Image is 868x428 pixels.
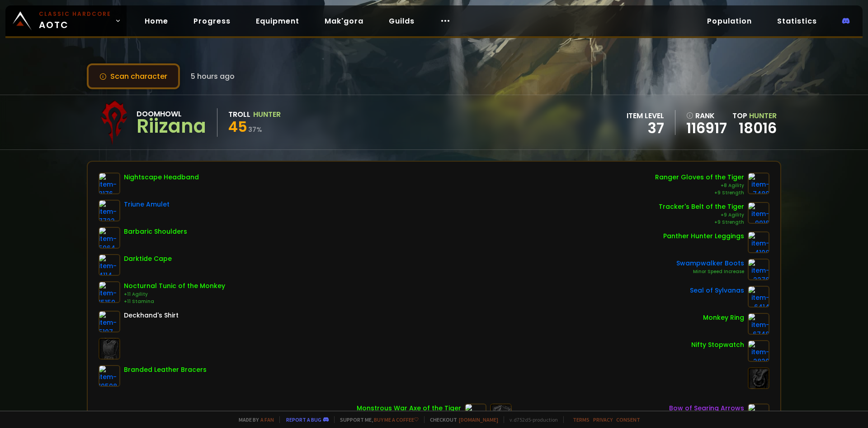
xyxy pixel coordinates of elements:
a: Classic HardcoreAOTC [5,5,127,36]
img: item-2820 [748,340,769,362]
a: 18016 [739,118,777,138]
div: Top [732,110,777,121]
img: item-6748 [748,313,769,335]
div: Hunter [253,109,281,120]
img: item-4108 [748,231,769,253]
a: [DOMAIN_NAME] [459,416,498,423]
a: Buy me a coffee [374,416,419,423]
span: v. d752d5 - production [504,416,558,423]
img: item-5964 [99,227,120,249]
div: +11 Agility [124,291,225,298]
a: 116917 [686,121,727,135]
a: Population [700,12,759,30]
img: item-19508 [99,365,120,387]
div: Triune Amulet [124,200,170,209]
div: Monstrous War Axe of the Tiger [357,404,461,413]
img: item-8176 [99,173,120,194]
div: Ranger Gloves of the Tiger [655,173,744,182]
img: item-4114 [99,254,120,276]
a: Report a bug [286,416,321,423]
a: Consent [616,416,640,423]
a: Guilds [382,12,422,30]
div: Bow of Searing Arrows [669,404,744,413]
div: Seal of Sylvanas [690,286,744,295]
div: Nightscape Headband [124,173,199,182]
a: Statistics [770,12,824,30]
div: +9 Strength [655,189,744,197]
div: Panther Hunter Leggings [663,231,744,241]
a: Privacy [593,416,613,423]
div: +9 Agility [659,212,744,219]
span: 5 hours ago [191,71,235,82]
a: Terms [573,416,590,423]
div: Riizana [137,120,206,133]
small: Classic Hardcore [39,10,111,18]
a: Home [137,12,175,30]
a: Equipment [249,12,307,30]
div: Darktide Cape [124,254,172,264]
div: Doomhowl [137,108,206,120]
img: item-6414 [748,286,769,308]
span: Made by [233,416,274,423]
div: +9 Strength [659,219,744,226]
span: AOTC [39,10,111,32]
img: item-15159 [99,281,120,303]
div: Deckhand's Shirt [124,311,179,320]
div: +8 Agility [655,182,744,189]
span: Checkout [424,416,498,423]
div: Troll [228,109,250,120]
span: 45 [228,116,247,137]
button: Scan character [87,63,180,89]
span: Hunter [749,111,777,121]
div: Swampwalker Boots [676,259,744,268]
div: Nifty Stopwatch [691,340,744,350]
div: Nocturnal Tunic of the Monkey [124,281,225,291]
a: a fan [260,416,274,423]
div: Branded Leather Bracers [124,365,207,375]
a: Progress [186,12,238,30]
img: item-5107 [99,311,120,332]
span: Support me, [334,416,419,423]
img: item-2276 [748,259,769,280]
small: 37 % [248,125,262,134]
img: item-9916 [748,202,769,224]
img: item-7480 [748,173,769,194]
div: Tracker's Belt of the Tiger [659,202,744,212]
img: item-7722 [99,200,120,221]
div: +11 Stamina [124,298,225,305]
div: Monkey Ring [703,313,744,322]
div: Barbaric Shoulders [124,227,187,236]
div: Minor Speed Increase [676,268,744,275]
div: item level [627,110,664,121]
div: rank [686,110,727,121]
a: Mak'gora [317,12,371,30]
div: 37 [627,121,664,135]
